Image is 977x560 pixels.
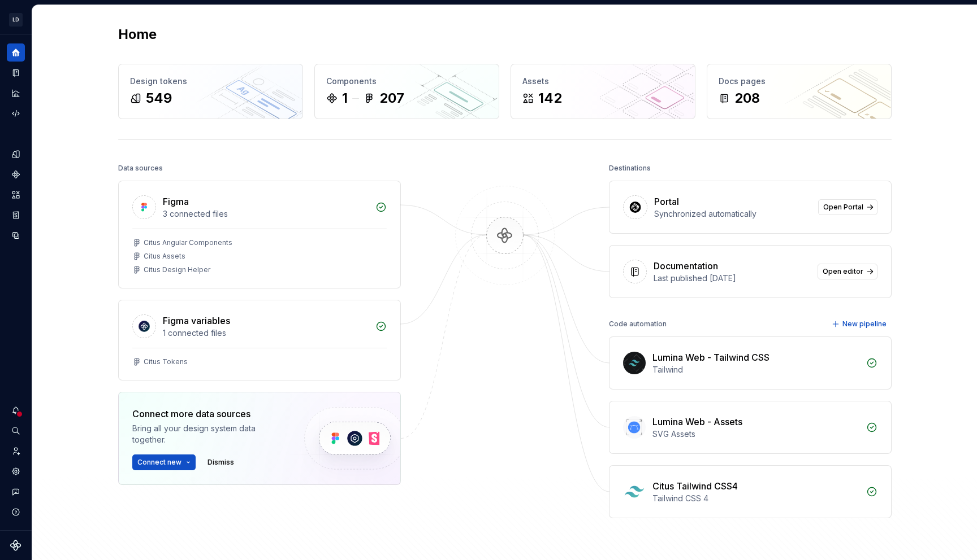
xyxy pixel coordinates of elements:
div: 549 [146,89,172,107]
button: Search ⌘K [7,422,25,440]
h2: Home [118,25,157,43]
div: LD [9,13,23,27]
div: Bring all your design system data together. [132,423,285,445]
div: Tailwind CSS 4 [652,493,859,504]
a: Components1207 [314,64,499,119]
a: Analytics [7,84,25,102]
div: Design tokens [130,76,291,87]
div: Assets [522,76,684,87]
span: Open editor [823,267,863,276]
div: Tailwind [652,364,859,375]
a: Data sources [7,226,25,244]
div: 3 connected files [163,208,369,220]
a: Design tokens549 [118,64,303,119]
a: Settings [7,462,25,480]
div: Figma variables [163,314,230,327]
button: Connect new [132,454,196,470]
div: Last published [DATE] [654,273,811,284]
div: Destinations [609,160,651,176]
a: Invite team [7,442,25,460]
div: 208 [734,89,760,107]
button: Notifications [7,401,25,419]
a: Components [7,165,25,183]
a: Assets [7,186,25,204]
div: Documentation [654,259,718,273]
a: Storybook stories [7,206,25,224]
div: 142 [538,89,562,107]
div: 1 [342,89,348,107]
a: Home [7,43,25,62]
button: Dismiss [202,454,239,470]
div: SVG Assets [652,428,859,440]
div: 207 [379,89,404,107]
span: Connect new [137,458,181,467]
div: Figma [163,195,189,208]
div: Connect more data sources [132,407,285,421]
a: Figma variables1 connected filesCitus Tokens [118,300,401,380]
button: New pipeline [828,316,892,332]
div: Portal [654,195,679,208]
div: Synchronized automatically [654,208,811,220]
button: Contact support [7,483,25,501]
a: Figma3 connected filesCitus Angular ComponentsCitus AssetsCitus Design Helper [118,181,401,288]
span: Open Portal [823,203,863,212]
div: Data sources [118,160,163,176]
svg: Supernova Logo [10,540,21,551]
a: Open editor [818,264,877,279]
div: Code automation [609,316,667,332]
div: Citus Tailwind CSS4 [652,479,738,493]
button: LD [2,7,29,32]
a: Documentation [7,64,25,82]
div: Citus Tokens [144,357,188,366]
a: Docs pages208 [707,64,892,119]
a: Assets142 [511,64,695,119]
a: Open Portal [818,199,877,215]
a: Design tokens [7,145,25,163]
div: 1 connected files [163,327,369,339]
span: Dismiss [207,458,234,467]
div: Docs pages [719,76,880,87]
div: Lumina Web - Assets [652,415,742,428]
div: Components [326,76,487,87]
div: Citus Design Helper [144,265,210,274]
div: Citus Assets [144,252,185,261]
div: Lumina Web - Tailwind CSS [652,351,770,364]
a: Code automation [7,104,25,123]
div: Citus Angular Components [144,238,232,247]
span: New pipeline [842,320,887,329]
